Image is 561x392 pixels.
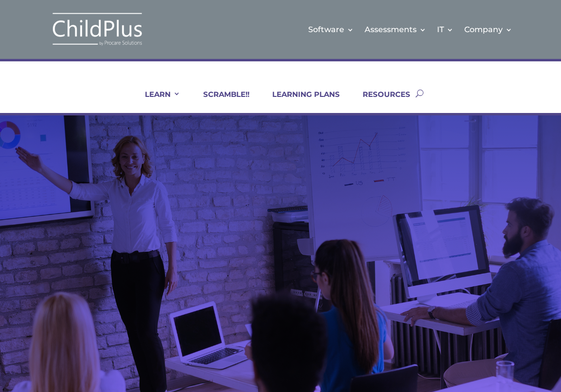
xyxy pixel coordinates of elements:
a: LEARNING PLANS [260,90,340,113]
a: Company [464,10,512,49]
a: SCRAMBLE!! [191,90,249,113]
a: IT [437,10,454,49]
a: LEARN [133,90,180,113]
a: RESOURCES [351,90,410,113]
a: Assessments [365,10,426,49]
a: Software [308,10,354,49]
